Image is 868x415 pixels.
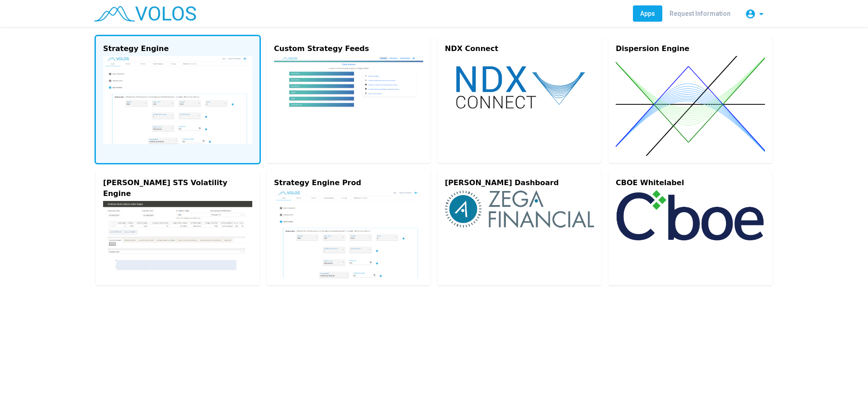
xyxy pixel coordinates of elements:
div: NDX Connect [445,43,594,54]
img: zega-logo.png [445,190,594,228]
div: Strategy Engine Prod [274,177,423,188]
img: strategy-engine.png [274,190,423,278]
div: Strategy Engine [103,43,252,54]
div: Custom Strategy Feeds [274,43,423,54]
span: Apps [640,10,655,17]
img: cboe-logo.png [616,190,765,241]
img: ndx-connect.svg [445,56,594,118]
mat-icon: arrow_drop_down [756,9,767,19]
img: gs-engine.png [103,201,252,270]
img: custom.png [274,56,423,127]
span: Request Information [670,10,731,17]
div: CBOE Whitelabel [616,177,765,188]
a: Apps [633,5,662,22]
div: Dispersion Engine [616,43,765,54]
a: Request Information [662,5,738,22]
div: [PERSON_NAME] STS Volatility Engine [103,177,252,199]
img: strategy-engine.png [103,56,252,144]
div: [PERSON_NAME] Dashboard [445,177,594,188]
img: dispersion.svg [616,56,765,156]
mat-icon: account_circle [745,9,756,19]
